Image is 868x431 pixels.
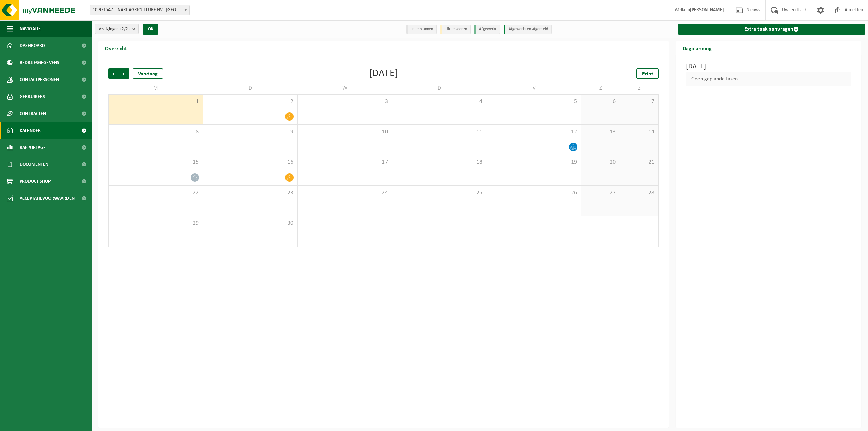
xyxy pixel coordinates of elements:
[206,159,294,166] span: 16
[108,68,119,79] span: Vorige
[581,82,620,94] td: Z
[396,189,483,197] span: 25
[585,189,616,197] span: 27
[396,128,483,136] span: 11
[143,24,158,35] button: OK
[301,128,389,136] span: 10
[490,189,578,197] span: 26
[504,25,552,34] li: Afgewerkt en afgemeld
[206,128,294,136] span: 9
[406,25,437,34] li: In te plannen
[440,25,471,34] li: Uit te voeren
[20,54,59,71] span: Bedrijfsgegevens
[369,68,398,79] div: [DATE]
[301,159,389,166] span: 17
[686,72,851,86] div: Geen geplande taken
[585,128,616,136] span: 13
[120,27,130,31] count: (2/2)
[298,82,392,94] td: W
[474,25,500,34] li: Afgewerkt
[20,105,46,122] span: Contracten
[624,189,655,197] span: 28
[624,98,655,105] span: 7
[20,139,46,156] span: Rapportage
[620,82,659,94] td: Z
[490,128,578,136] span: 12
[686,62,851,72] h3: [DATE]
[301,189,389,197] span: 24
[112,98,199,105] span: 1
[396,98,483,105] span: 4
[624,128,655,136] span: 14
[487,82,581,94] td: V
[112,159,199,166] span: 15
[20,156,48,173] span: Documenten
[119,68,129,79] span: Volgende
[90,5,189,15] span: 10-971547 - INARI AGRICULTURE NV - DEINZE
[490,98,578,105] span: 5
[206,220,294,227] span: 30
[490,159,578,166] span: 19
[112,220,199,227] span: 29
[20,122,41,139] span: Kalender
[98,41,134,55] h2: Overzicht
[203,82,298,94] td: D
[678,24,866,35] a: Extra taak aanvragen
[112,128,199,136] span: 8
[396,159,483,166] span: 18
[20,37,45,54] span: Dashboard
[585,98,616,105] span: 6
[20,88,45,105] span: Gebruikers
[301,98,389,105] span: 3
[206,98,294,105] span: 2
[108,82,203,94] td: M
[20,71,59,88] span: Contactpersonen
[642,71,653,77] span: Print
[624,159,655,166] span: 21
[133,68,163,79] div: Vandaag
[90,5,190,15] span: 10-971547 - INARI AGRICULTURE NV - DEINZE
[95,24,139,34] button: Vestigingen(2/2)
[585,159,616,166] span: 20
[20,20,41,37] span: Navigatie
[636,68,659,79] a: Print
[206,189,294,197] span: 23
[20,173,51,190] span: Product Shop
[392,82,487,94] td: D
[690,7,724,13] strong: [PERSON_NAME]
[99,24,130,34] span: Vestigingen
[676,41,718,55] h2: Dagplanning
[20,190,75,207] span: Acceptatievoorwaarden
[112,189,199,197] span: 22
